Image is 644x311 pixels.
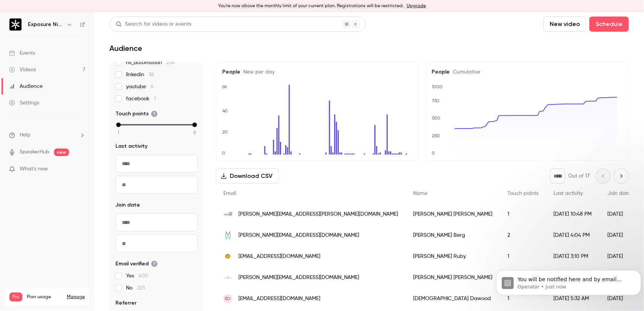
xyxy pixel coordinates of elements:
button: Download CSV [216,169,279,184]
div: [PERSON_NAME] [PERSON_NAME] [406,267,500,288]
button: Start recording [48,247,54,253]
text: 0 [432,150,435,156]
span: What's new [20,165,48,173]
div: Settings [9,99,39,107]
text: 500 [432,116,440,121]
div: 1 [500,246,546,267]
button: Upload attachment [12,247,18,253]
img: Profile image for Operator [22,4,34,16]
text: 1000 [432,84,443,89]
button: Gif picker [36,247,42,253]
button: Next page [614,169,629,184]
div: [DATE] 3:10 PM [546,246,600,267]
h1: Audience [109,44,142,53]
button: Home [118,3,132,17]
span: Referrer [115,299,137,307]
span: Touch points [115,110,158,118]
text: 66 [222,84,227,89]
img: Exposure Ninja [9,18,22,31]
h6: Exposure Ninja [28,21,63,28]
text: 0 [222,150,225,156]
div: Operator says… [6,181,145,228]
img: shell.com [223,252,232,261]
span: Join date [607,191,631,196]
div: Search for videos or events [116,20,191,28]
img: cabodreamhomes.com [223,273,232,282]
text: 40 [222,108,228,113]
p: Out of 17 [568,172,590,180]
button: Emoji picker [24,247,30,253]
span: youtube [126,83,154,90]
div: 2 [500,225,546,246]
div: [DATE] [600,204,638,225]
span: Touch points [507,191,538,196]
p: The team can also help [37,9,94,17]
span: hs_automation [126,59,175,66]
div: [DATE] [600,225,638,246]
button: New video [543,17,586,32]
h5: People [222,68,413,76]
div: [DEMOGRAPHIC_DATA] Dawood [406,288,500,309]
span: Email verified [115,260,158,268]
div: [DATE] 4:04 PM [546,225,600,246]
div: user says… [6,43,145,181]
span: 223 [137,285,145,291]
span: 600 [138,273,148,279]
text: 20 [222,129,228,135]
span: ED [225,295,231,302]
a: [PERSON_NAME][EMAIL_ADDRESS][DOMAIN_NAME] [12,193,106,207]
div: [DATE] 10:48 PM [546,204,600,225]
div: In the end, the guests turned off their mics and cameras and then left their computers uploading ... [33,107,139,136]
span: [PERSON_NAME][EMAIL_ADDRESS][DOMAIN_NAME] [238,231,359,239]
div: Close [132,3,146,17]
span: Last activity [553,191,583,196]
span: Name [413,191,427,196]
span: [PERSON_NAME][EMAIL_ADDRESS][PERSON_NAME][DOMAIN_NAME] [238,210,398,218]
span: 6 [151,84,154,89]
button: Schedule [589,17,629,32]
span: facebook [126,95,156,103]
span: Pro [9,293,22,302]
h1: Operator [37,4,63,9]
div: [PERSON_NAME] Ruby [406,246,500,267]
a: SpeakerHub [20,148,49,156]
span: Plan usage [27,294,62,300]
span: 36 [149,72,154,77]
li: help-dropdown-opener [9,131,85,139]
div: [DATE] [600,246,638,267]
span: new [54,149,69,156]
iframe: Intercom notifications message [493,254,644,307]
div: 1 [500,204,546,225]
div: We're currently trying live recordings in Beta and I have some feedback from our first usage.Once... [27,43,145,175]
img: uhnm.nhs.uk [223,210,232,219]
div: Videos [9,66,36,74]
a: Manage [67,294,85,300]
div: We're currently trying live recordings in Beta and I have some feedback from our first usage. [33,48,139,70]
div: You will be notified here and by email ([PERSON_NAME][EMAIL_ADDRESS][DOMAIN_NAME])Operator • Just... [6,181,124,212]
span: New per day [240,69,275,75]
div: Ideally, it'd be great if guests could load a second page instead (like [DOMAIN_NAME][URL]) which... [33,141,139,170]
span: Help [20,131,31,139]
div: [PERSON_NAME] Berg [406,225,500,246]
span: linkedin [126,71,154,78]
span: Cumulative [450,69,481,75]
button: go back [5,3,19,17]
div: max [192,123,197,127]
span: Join date [115,201,140,209]
button: Send a message… [129,244,141,256]
div: Once the recording had ended, nobody in the session was aware of how they could leave the room an... [33,74,139,103]
div: Events [9,49,35,57]
div: [PERSON_NAME] [PERSON_NAME] [406,204,500,225]
div: min [116,123,121,127]
div: Audience [9,83,43,90]
span: [EMAIL_ADDRESS][DOMAIN_NAME] [238,253,320,260]
span: Email [223,191,236,196]
img: renthomes123.com [223,231,232,240]
div: Operator • Just now [12,213,58,218]
span: 6 [194,129,196,136]
textarea: Message… [6,231,144,244]
span: Yes [126,272,148,280]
